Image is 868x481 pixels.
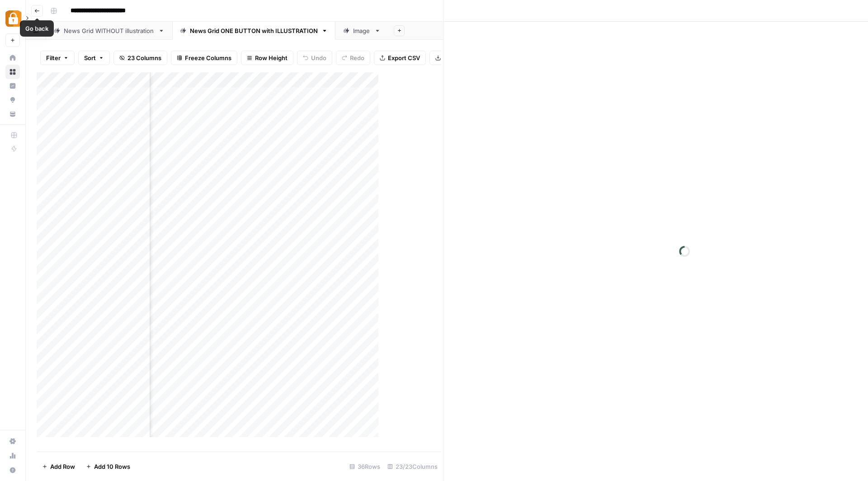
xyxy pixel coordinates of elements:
[185,53,231,62] span: Freeze Columns
[46,53,61,62] span: Filter
[5,463,20,477] button: Help + Support
[37,459,80,474] button: Add Row
[5,51,20,65] a: Home
[297,51,332,65] button: Undo
[5,10,22,27] img: Adzz Logo
[50,462,75,471] span: Add Row
[113,51,167,65] button: 23 Columns
[5,79,20,93] a: Insights
[80,459,136,474] button: Add 10 Rows
[353,26,371,35] div: Image
[346,459,384,474] div: 36 Rows
[5,448,20,463] a: Usage
[127,53,161,62] span: 23 Columns
[64,26,155,35] div: News Grid WITHOUT illustration
[241,51,293,65] button: Row Height
[5,107,20,121] a: Your Data
[335,22,388,40] a: Image
[5,434,20,448] a: Settings
[311,53,326,62] span: Undo
[5,93,20,107] a: Opportunities
[78,51,110,65] button: Sort
[190,26,318,35] div: News Grid ONE BUTTON with ILLUSTRATION
[336,51,370,65] button: Redo
[46,22,172,40] a: News Grid WITHOUT illustration
[5,7,20,30] button: Workspace: Adzz
[171,51,237,65] button: Freeze Columns
[94,462,130,471] span: Add 10 Rows
[350,53,364,62] span: Redo
[40,51,75,65] button: Filter
[255,53,288,62] span: Row Height
[84,53,96,62] span: Sort
[374,51,426,65] button: Export CSV
[5,65,20,79] a: Browse
[172,22,335,40] a: News Grid ONE BUTTON with ILLUSTRATION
